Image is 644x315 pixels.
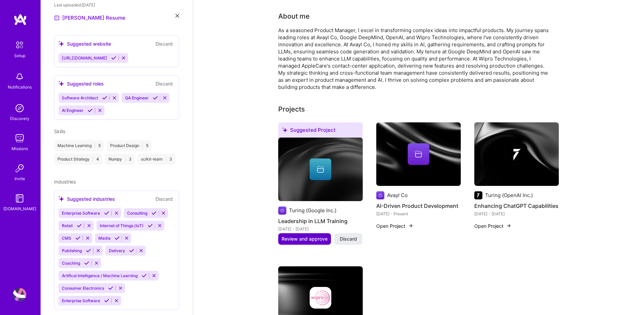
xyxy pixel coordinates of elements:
span: Consumer Electronics [62,286,104,291]
img: cover [474,122,559,186]
div: scikit-learn 3 [138,154,175,165]
i: icon Close [175,14,179,18]
i: Reject [114,211,119,216]
img: logo [14,14,27,26]
img: guide book [13,192,26,205]
span: [URL][DOMAIN_NAME] [62,55,107,60]
a: User Avatar [11,288,28,301]
i: icon SuggestedTeams [58,41,64,47]
img: Company logo [506,143,527,165]
i: Accept [148,223,153,228]
div: Discovery [10,115,29,122]
i: Reject [161,211,166,216]
div: About me [278,11,310,21]
div: As a seasoned Product Manager, I excel in transforming complex ideas into impactful products. My ... [278,27,549,91]
h4: AI-Driven Product Development [376,201,461,210]
div: Turing (OpenAI Inc.) [485,192,533,199]
span: Delivery [109,248,125,253]
span: CMS [62,236,71,241]
div: Suggested website [58,40,111,47]
span: Internet of Things (IoT) [100,223,144,228]
span: Consulting [127,211,147,216]
img: Company logo [278,207,286,215]
i: Accept [151,211,157,216]
button: Open Project [376,222,413,229]
span: Enterprise Software [62,298,100,303]
span: | [92,156,94,162]
img: Company logo [376,191,384,199]
span: Discard [340,236,357,242]
i: Accept [75,236,80,241]
i: icon SuggestedTeams [282,127,287,132]
i: Reject [96,248,101,253]
i: Reject [85,236,90,241]
span: Industries [54,179,76,185]
span: Retail [62,223,73,228]
div: Suggested roles [58,80,104,87]
span: Review and approve [282,236,328,242]
i: Accept [86,248,91,253]
div: Setup [14,52,25,59]
i: Reject [157,223,162,228]
button: Discard [153,80,175,88]
i: Accept [77,223,82,228]
img: teamwork [13,131,26,145]
i: icon SuggestedTeams [58,196,64,202]
button: Open Project [474,222,511,229]
div: Suggested industries [58,195,115,202]
a: [PERSON_NAME] Resume [54,14,125,22]
i: Accept [108,286,113,291]
img: setup [13,38,27,52]
img: discovery [13,101,26,115]
img: User Avatar [13,288,26,301]
span: QA Engineer [125,95,149,100]
div: [DATE] - Present [376,210,461,217]
i: Reject [94,261,99,266]
span: Artifical Intelligence / Machine Learning [62,273,138,278]
i: Reject [118,286,123,291]
div: Add projects you've worked on [278,104,305,114]
div: Machine Learning 5 [54,140,104,151]
div: Product Strategy 4 [54,154,102,165]
span: Media [98,236,111,241]
span: | [125,156,126,162]
i: Accept [88,108,93,113]
i: Accept [104,211,109,216]
i: Accept [102,95,107,100]
span: Coaching [62,261,80,266]
img: Invite [13,162,26,175]
div: Turing (Google Inc.) [289,207,336,214]
i: Reject [112,95,117,100]
i: Reject [124,236,129,241]
button: Review and approve [278,233,331,245]
img: arrow-right [408,223,413,228]
img: Company logo [310,287,331,309]
h4: Leadership in LLM Training [278,217,363,225]
span: AI Engineer [62,108,84,113]
i: Accept [84,261,89,266]
h4: Enhancing ChatGPT Capabilities [474,201,559,210]
span: | [165,156,167,162]
button: Discard [153,195,175,203]
div: [DATE] - [DATE] [474,210,559,217]
div: Suggested Project [278,122,363,140]
div: Invite [15,175,25,182]
div: Product Design 5 [107,140,152,151]
div: [DATE] - [DATE] [278,225,363,233]
i: Accept [111,55,116,60]
div: [DOMAIN_NAME] [3,205,36,212]
div: Missions [11,145,28,152]
i: Accept [129,248,134,253]
i: Reject [139,248,144,253]
img: Company logo [474,191,482,199]
i: Reject [162,95,167,100]
button: Discard [334,233,362,245]
i: Reject [87,223,92,228]
i: Reject [114,298,119,303]
img: cover [278,138,363,201]
div: Last uploaded: [DATE] [54,1,179,8]
i: Reject [151,273,157,278]
i: Reject [121,55,126,60]
img: cover [376,122,461,186]
i: Accept [115,236,120,241]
